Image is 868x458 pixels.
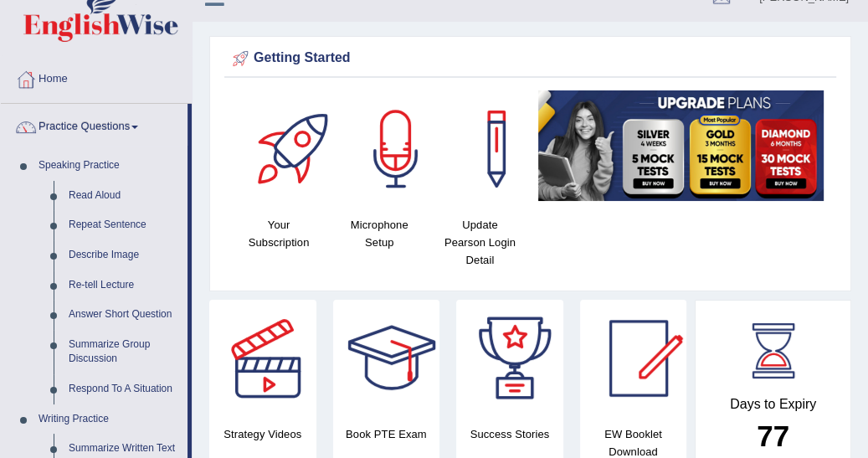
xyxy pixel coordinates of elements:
[31,404,187,435] a: Writing Practice
[61,330,187,374] a: Summarize Group Discussion
[61,181,187,211] a: Read Aloud
[337,216,421,251] h4: Microphone Setup
[237,216,321,251] h4: Your Subscription
[757,419,789,452] b: 77
[333,425,440,443] h4: Book PTE Exam
[1,56,192,98] a: Home
[229,46,832,71] div: Getting Started
[61,374,187,404] a: Respond To A Situation
[714,397,832,412] h4: Days to Expiry
[31,151,187,181] a: Speaking Practice
[61,300,187,330] a: Answer Short Question
[209,425,316,443] h4: Strategy Videos
[456,425,563,443] h4: Success Stories
[438,216,521,269] h4: Update Pearson Login Detail
[1,104,187,146] a: Practice Questions
[61,270,187,301] a: Re-tell Lecture
[61,210,187,240] a: Repeat Sentence
[538,90,824,201] img: small5.jpg
[61,240,187,270] a: Describe Image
